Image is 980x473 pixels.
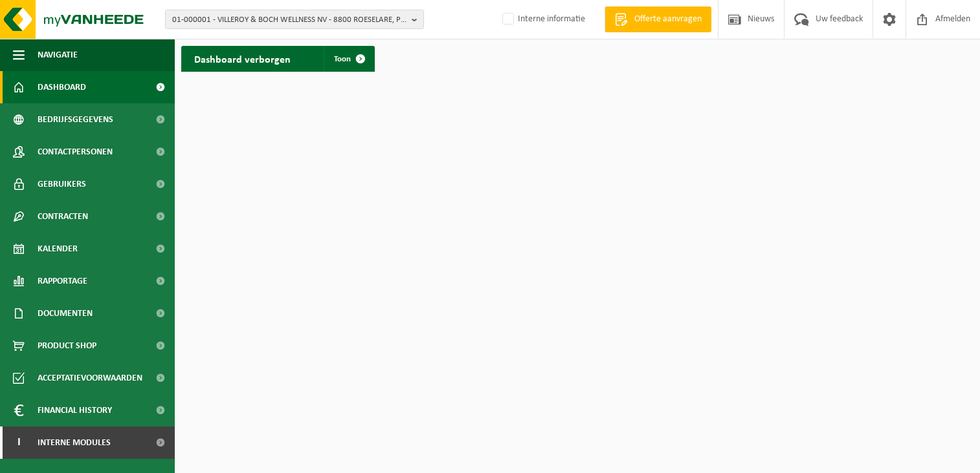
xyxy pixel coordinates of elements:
[13,426,25,459] span: I
[38,297,93,330] span: Documenten
[181,46,304,71] h2: Dashboard verborgen
[172,10,406,30] span: 01-000001 - VILLEROY & BOCH WELLNESS NV - 8800 ROESELARE, POPULIERSTRAAT 1
[38,362,142,394] span: Acceptatievoorwaarden
[165,10,424,29] button: 01-000001 - VILLEROY & BOCH WELLNESS NV - 8800 ROESELARE, POPULIERSTRAAT 1
[38,39,78,71] span: Navigatie
[38,136,113,168] span: Contactpersonen
[38,265,87,297] span: Rapportage
[38,71,86,103] span: Dashboard
[38,233,78,265] span: Kalender
[38,330,96,362] span: Product Shop
[605,6,711,32] a: Offerte aanvragen
[38,426,111,459] span: Interne modules
[631,13,705,26] span: Offerte aanvragen
[38,103,113,136] span: Bedrijfsgegevens
[334,55,351,63] span: Toon
[38,394,112,426] span: Financial History
[500,10,585,29] label: Interne informatie
[38,200,88,233] span: Contracten
[324,46,373,72] a: Toon
[38,168,86,200] span: Gebruikers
